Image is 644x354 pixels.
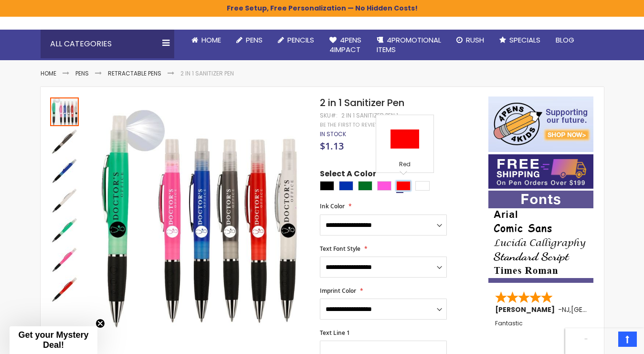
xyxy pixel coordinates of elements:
span: Text Font Style [320,245,360,253]
span: 4PROMOTIONAL ITEMS [377,35,441,54]
span: Text Line 1 [320,329,350,337]
div: 2 in 1 Sanitizer Pen [50,97,80,126]
span: Select A Color [320,169,376,182]
a: Home [184,30,229,51]
span: NJ [562,305,570,314]
button: Close teaser [95,319,105,328]
div: White [415,181,430,191]
span: 4Pens 4impact [329,35,361,54]
a: Pens [75,69,89,77]
span: Blog [556,35,574,45]
iframe: Google Customer Reviews [565,328,644,354]
span: 2 in 1 Sanitizer Pen [320,96,404,109]
span: In stock [320,130,346,138]
span: Home [201,35,221,45]
a: Specials [492,30,548,51]
span: Rush [466,35,484,45]
div: Red [396,181,411,191]
img: 2 in 1 Sanitizer Pen [50,216,79,245]
span: Imprint Color [320,287,356,295]
a: Rush [449,30,492,51]
img: 2 in 1 Sanitizer Pen [50,127,79,156]
img: 2 in 1 Sanitizer Pen [89,110,307,329]
span: Ink Color [320,202,345,210]
div: 2 in 1 Sanitizer Pen [50,245,80,274]
span: Pencils [287,35,314,45]
div: Availability [320,130,346,138]
img: 2 in 1 Sanitizer Pen [50,186,79,215]
a: Be the first to review this product [320,121,420,129]
div: Black [320,181,334,191]
img: font-personalization-examples [488,191,593,283]
div: 2 in 1 Sanitizer Pen [50,126,80,156]
a: 4PROMOTIONALITEMS [369,30,449,61]
a: Pencils [270,30,322,51]
a: Home [41,69,56,77]
div: Blue [339,181,353,191]
span: Specials [509,35,540,45]
img: Free shipping on orders over $199 [488,154,593,189]
li: 2 in 1 Sanitizer Pen [180,70,234,77]
a: Blog [548,30,582,51]
div: 2 in 1 Sanitizer Pen [50,185,80,215]
span: $1.13 [320,139,344,152]
div: Green [358,181,372,191]
div: Pink [377,181,391,191]
img: 2 in 1 Sanitizer Pen [50,157,79,185]
span: Pens [246,35,263,45]
img: 2 in 1 Sanitizer Pen [50,246,79,274]
div: All Categories [41,30,174,58]
div: Get your Mystery Deal!Close teaser [10,326,97,354]
span: - , [558,305,641,314]
span: [PERSON_NAME] [495,305,558,314]
div: Red [379,161,431,170]
strong: SKU [320,111,338,119]
div: Fantastic [495,320,588,341]
span: Get your Mystery Deal! [18,330,88,350]
div: 2 in 1 Sanitizer Pen [50,156,80,185]
a: Pens [229,30,270,51]
span: [GEOGRAPHIC_DATA] [571,305,641,314]
div: 2 in 1 Sanitizer Pen 1 [341,112,398,119]
div: 2 in 1 Sanitizer Pen [50,215,80,245]
a: 4Pens4impact [322,30,369,61]
img: 2 in 1 Sanitizer Pen [50,275,79,304]
a: Retractable Pens [108,69,161,77]
img: 4pens 4 kids [488,97,593,152]
div: 2 in 1 Sanitizer Pen [50,274,79,304]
